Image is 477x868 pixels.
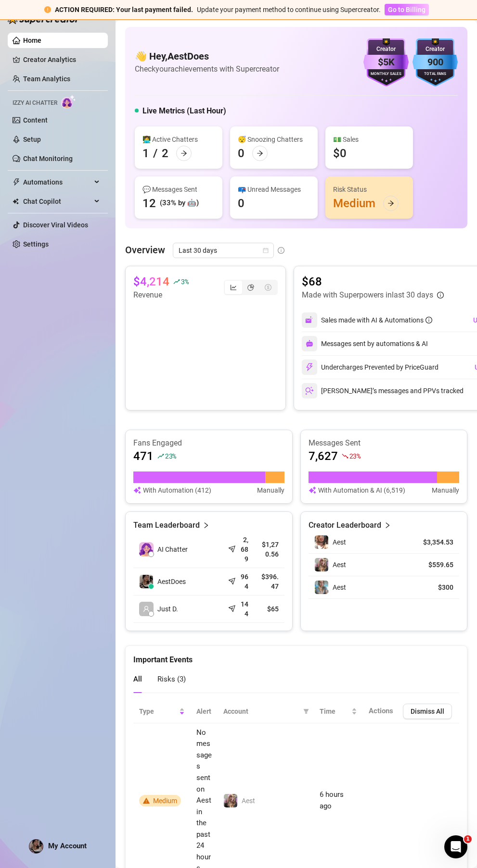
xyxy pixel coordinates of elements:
[410,537,453,547] article: $3,354.53
[302,336,428,351] div: Messages sent by automations & AI
[413,38,458,87] img: blue-badge-DgoSNQY1.svg
[23,52,100,67] a: Creator Analytics
[238,134,310,145] div: 😴 Snoozing Chatters
[413,45,458,54] div: Creator
[125,243,165,257] article: Overview
[44,6,51,13] span: exclamation-circle
[257,485,284,496] article: Manually
[162,146,168,161] div: 2
[140,575,153,588] img: AestDoes
[333,146,347,161] div: $0
[23,174,91,190] span: Automations
[23,221,88,229] a: Discover Viral Videos
[238,196,245,211] div: 0
[61,95,76,109] img: AI Chatter
[265,284,271,291] span: dollar-circle
[13,99,57,108] span: Izzy AI Chatter
[157,675,186,683] span: Risks ( 3 )
[260,604,279,614] article: $65
[142,184,215,195] div: 💬 Messages Sent
[385,6,429,13] a: Go to Billing
[228,603,238,612] span: send
[464,835,472,843] span: 1
[369,707,393,715] span: Actions
[303,708,309,714] span: filter
[179,243,268,258] span: Last 30 days
[385,4,429,15] button: Go to Billing
[48,842,87,850] span: My Account
[23,75,70,83] a: Team Analytics
[309,438,460,448] article: Messages Sent
[157,453,164,459] span: rise
[425,317,432,323] span: info-circle
[333,561,346,569] span: Aest
[413,55,458,70] div: 900
[302,274,444,289] article: $68
[238,146,245,161] div: 0
[305,386,314,395] img: svg%3e
[309,485,316,496] img: svg%3e
[143,485,211,496] article: With Automation (412)
[342,453,348,459] span: fall
[142,105,226,117] h5: Live Metrics (Last Hour)
[387,200,394,207] span: arrow-right
[333,583,346,591] span: Aest
[13,178,20,186] span: thunderbolt
[320,790,344,810] span: 6 hours ago
[13,198,19,205] img: Chat Copilot
[143,606,150,612] span: user
[444,835,467,858] iframe: Intercom live chat
[240,572,248,591] article: 964
[301,704,311,719] span: filter
[413,71,458,77] div: Total Fans
[384,520,391,531] span: right
[224,794,237,807] img: Aest
[133,438,284,448] article: Fans Engaged
[411,707,444,715] span: Dismiss All
[320,706,349,717] span: Time
[142,134,215,145] div: 👩‍💻 Active Chatters
[315,535,328,549] img: Aest
[260,540,279,559] article: $1,270.56
[160,198,199,209] div: (33% by 🤖)
[133,289,188,301] article: Revenue
[23,116,48,124] a: Content
[173,278,180,285] span: rise
[318,485,405,496] article: With Automation & AI (6,519)
[142,146,149,161] div: 1
[349,451,361,460] span: 23 %
[133,274,169,289] article: $4,214
[240,535,248,564] article: 2,689
[153,797,177,805] span: Medium
[333,134,405,145] div: 💵 Sales
[23,37,41,44] a: Home
[191,700,218,723] th: Alert
[263,248,269,253] span: calendar
[333,184,405,195] div: Risk Status
[135,63,279,75] article: Check your achievements with Supercreator
[315,558,328,571] img: Aest
[410,583,453,592] article: $300
[388,6,425,13] span: Go to Billing
[302,360,438,375] div: Undercharges Prevented by PriceGuard
[197,6,381,13] span: Update your payment method to continue using Supercreator.
[23,240,49,248] a: Settings
[432,485,459,496] article: Manually
[321,315,432,325] div: Sales made with AI & Automations
[257,150,263,157] span: arrow-right
[139,542,154,557] img: izzy-ai-chatter-avatar-DDCN_rTZ.svg
[363,45,409,54] div: Creator
[133,700,191,723] th: Type
[305,363,314,372] img: svg%3e
[223,706,299,717] span: Account
[157,604,178,614] span: Just D.
[306,340,313,347] img: svg%3e
[314,700,363,723] th: Time
[260,572,279,591] article: $396.47
[309,448,338,464] article: 7,627
[315,581,328,594] img: Aest
[181,277,188,286] span: 3 %
[242,797,255,805] span: Aest
[228,575,238,585] span: send
[363,71,409,77] div: Monthly Sales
